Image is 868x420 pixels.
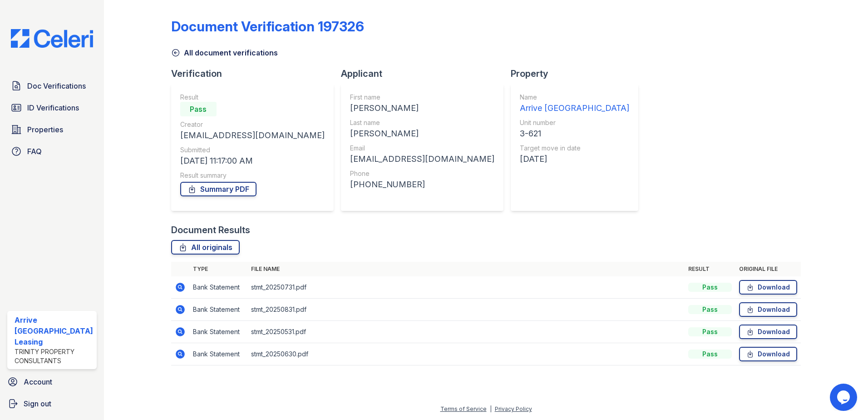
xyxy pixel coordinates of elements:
a: Account [4,373,100,391]
a: ID Verifications [7,99,97,117]
span: ID Verifications [27,102,79,113]
td: Bank Statement [189,321,247,343]
div: [DATE] 11:17:00 AM [180,155,325,167]
a: All originals [171,240,240,255]
div: Submitted [180,145,325,155]
a: Properties [7,120,97,139]
div: Document Results [171,224,250,236]
a: Privacy Policy [495,405,532,412]
div: First name [350,93,494,102]
div: Target move in date [520,144,629,153]
div: Last name [350,118,494,127]
div: Email [350,144,494,153]
div: Result summary [180,171,325,180]
span: Account [24,376,52,387]
a: Summary PDF [180,182,256,196]
div: Applicant [341,67,511,80]
span: FAQ [27,146,42,157]
div: Arrive [GEOGRAPHIC_DATA] [520,102,629,115]
td: Bank Statement [189,276,247,299]
div: Pass [688,327,732,336]
span: Properties [27,124,63,135]
a: Download [739,347,797,361]
td: Bank Statement [189,343,247,365]
div: Document Verification 197326 [171,18,364,35]
td: stmt_20250731.pdf [247,276,685,299]
a: Download [739,280,797,295]
div: Pass [688,305,732,314]
a: Download [739,325,797,339]
div: [PHONE_NUMBER] [350,178,494,191]
div: Arrive [GEOGRAPHIC_DATA] Leasing [15,315,93,347]
a: FAQ [7,142,97,160]
td: stmt_20250630.pdf [247,343,685,365]
a: Sign out [4,395,100,413]
div: Pass [180,102,217,116]
a: All document verifications [171,47,278,58]
div: 3-621 [520,127,629,140]
span: Doc Verifications [27,80,86,91]
iframe: chat widget [830,384,859,411]
th: Original file [735,262,801,276]
div: Creator [180,120,325,129]
td: stmt_20250531.pdf [247,321,685,343]
div: Pass [688,283,732,292]
a: Download [739,302,797,317]
th: File name [247,262,685,276]
a: Doc Verifications [7,77,97,95]
div: Trinity Property Consultants [15,347,93,365]
div: Property [511,67,646,80]
td: stmt_20250831.pdf [247,299,685,321]
th: Result [685,262,735,276]
div: [DATE] [520,153,629,165]
div: [PERSON_NAME] [350,102,494,115]
div: [PERSON_NAME] [350,127,494,140]
div: Verification [171,67,341,80]
div: | [490,405,492,412]
div: [EMAIL_ADDRESS][DOMAIN_NAME] [180,129,325,142]
div: Unit number [520,118,629,127]
div: Name [520,93,629,102]
div: Phone [350,169,494,178]
span: Sign out [24,398,51,409]
a: Name Arrive [GEOGRAPHIC_DATA] [520,93,629,115]
a: Terms of Service [440,405,487,412]
div: [EMAIL_ADDRESS][DOMAIN_NAME] [350,153,494,165]
div: Result [180,93,325,102]
img: CE_Logo_Blue-a8612792a0a2168367f1c8372b55b34899dd931a85d93a1a3d3e32e68fde9ad4.png [4,29,100,48]
td: Bank Statement [189,299,247,321]
div: Pass [688,350,732,359]
th: Type [189,262,247,276]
